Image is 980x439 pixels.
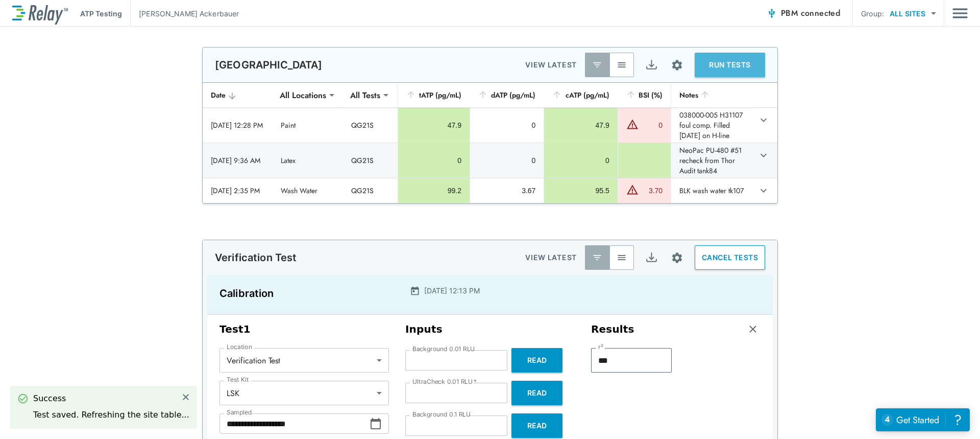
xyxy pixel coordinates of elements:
div: 0 [478,120,535,130]
th: Date [203,83,273,108]
div: 3.70 [641,186,663,196]
div: 3.67 [478,186,535,196]
p: Calibration [219,285,387,302]
img: Latest [592,60,602,70]
button: Export [639,245,664,270]
div: 47.9 [552,120,609,130]
td: QG21S [343,143,397,178]
img: Calender Icon [410,286,420,296]
img: Success [18,394,28,404]
label: r² [598,343,603,351]
button: Read [511,348,562,373]
div: 0 [406,155,461,166]
img: Settings Icon [671,59,683,72]
td: 038000-005 H31107 foul comp. Filled [DATE] on H-line [671,108,754,143]
div: 0 [552,155,609,166]
img: Settings Icon [671,251,683,264]
label: Background 0.01 RLU [412,345,475,353]
div: [DATE] 12:28 PM [211,120,264,130]
img: Drawer Icon [952,4,968,23]
span: PBM [781,6,840,20]
p: [PERSON_NAME] Ackerbauer [139,8,239,19]
h3: Inputs [405,323,575,336]
div: LSK [219,383,389,403]
button: Site setup [664,244,691,271]
div: BSI (%) [626,89,663,101]
button: expand row [755,147,772,164]
img: Close Icon [181,392,190,402]
p: [DATE] 12:13 PM [424,285,480,296]
button: Read [511,381,562,405]
button: expand row [755,182,772,199]
div: Success [33,392,189,405]
label: Location [227,343,252,351]
button: PBM connected [763,3,844,24]
div: All Tests [343,85,387,105]
img: View All [617,60,627,70]
img: Warning [626,183,639,196]
p: ATP Testing [80,8,122,19]
div: [DATE] 2:35 PM [211,186,264,196]
button: CANCEL TESTS [695,245,765,270]
h3: Test 1 [219,323,389,336]
td: Paint [273,108,343,143]
p: VIEW LATEST [525,251,577,264]
table: sticky table [203,83,777,203]
p: Verification Test [215,251,297,264]
input: Choose date, selected date is Sep 3, 2025 [219,413,370,434]
img: Export Icon [645,251,658,264]
label: Test Kit [227,376,249,383]
div: cATP (pg/mL) [552,89,609,101]
iframe: Resource center [876,408,970,431]
img: Warning [626,118,639,130]
td: Wash Water [273,178,343,203]
div: All Locations [273,85,333,105]
img: Latest [592,252,602,263]
label: UltraCheck 0.01 RLU [412,378,477,385]
button: Read [511,413,562,438]
td: BLK wash water tk107 [671,178,754,203]
button: RUN TESTS [695,53,765,77]
td: NeoPac PU-480 #51 recheck from Thor Audit tank84 [671,143,754,178]
p: [GEOGRAPHIC_DATA] [215,59,323,71]
td: QG21S [343,178,397,203]
div: 47.9 [406,120,461,130]
button: Main menu [952,4,968,23]
div: tATP (pg/mL) [406,89,461,101]
label: Background 0.1 RLU [412,411,471,418]
span: connected [801,7,841,19]
button: Export [639,53,664,77]
img: View All [617,252,627,263]
label: Sampled [227,409,252,416]
div: Verification Test [219,350,389,371]
div: 0 [478,155,535,166]
img: Remove [748,324,758,334]
p: VIEW LATEST [525,59,577,71]
div: dATP (pg/mL) [478,89,535,101]
img: LuminUltra Relay [12,3,68,25]
button: Site setup [664,52,691,79]
button: expand row [755,111,772,129]
div: 95.5 [552,186,609,196]
div: Test saved. Refreshing the site table... [33,409,189,421]
div: [DATE] 9:36 AM [211,155,264,166]
p: Group: [861,8,884,19]
div: Notes [679,89,746,101]
div: 0 [641,120,663,130]
img: Export Icon [645,59,658,72]
div: 99.2 [406,186,461,196]
td: QG21S [343,108,397,143]
h3: Results [591,323,634,336]
td: Latex [273,143,343,178]
img: Connected Icon [767,8,777,18]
